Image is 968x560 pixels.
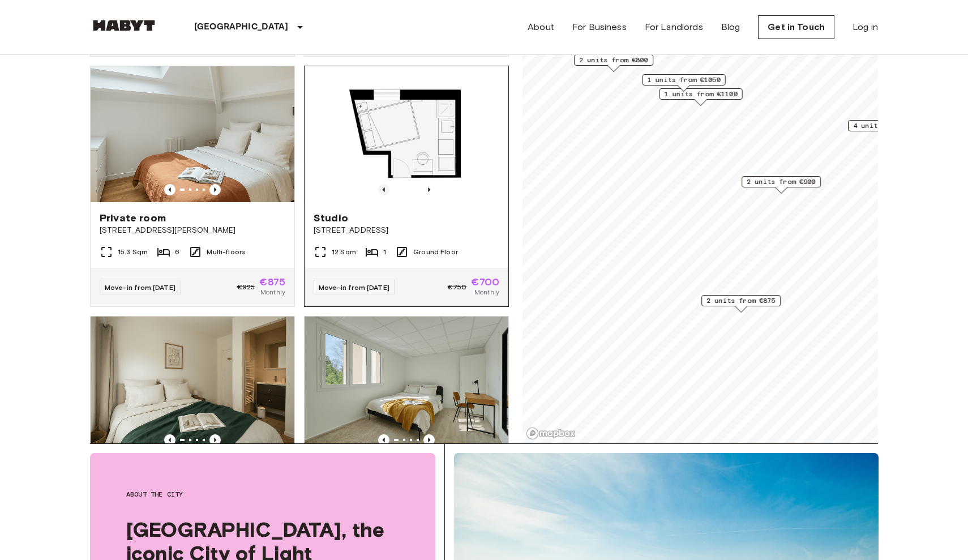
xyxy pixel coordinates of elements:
[332,247,356,257] span: 12 Sqm
[209,434,221,446] button: Previous image
[304,66,509,307] a: Previous imagePrevious imageStudio[STREET_ADDRESS]12 Sqm1Ground FloorMove-in from [DATE]€750€700M...
[528,20,554,34] a: About
[643,74,726,92] div: Map marker
[100,211,166,225] span: Private room
[853,121,922,131] span: 4 units from €700
[648,75,721,85] span: 1 units from €1050
[579,55,648,65] span: 2 units from €800
[706,296,776,306] span: 2 units from €875
[304,316,509,557] a: Marketing picture of unit FR-18-010-011-001Previous imagePrevious imageStudio[STREET_ADDRESS]11 S...
[305,66,508,202] img: Marketing picture of unit FR-18-010-006-001
[118,247,148,257] span: 15.3 Sqm
[665,89,738,99] span: 1 units from €1100
[848,120,927,138] div: Map marker
[645,20,703,34] a: For Landlords
[423,434,435,446] button: Previous image
[260,287,285,297] span: Monthly
[164,434,175,446] button: Previous image
[126,489,399,499] span: About the city
[237,282,255,292] span: €925
[90,316,295,557] a: Marketing picture of unit FR-18-011-001-008Previous imagePrevious imagePrivate room11 Passage Pen...
[526,427,576,440] a: Mapbox logo
[209,184,221,195] button: Previous image
[742,176,821,194] div: Map marker
[758,15,834,39] a: Get in Touch
[853,20,878,34] a: Log in
[572,20,627,34] a: For Business
[413,247,458,257] span: Ground Floor
[314,211,348,225] span: Studio
[659,88,743,106] div: Map marker
[175,247,179,257] span: 6
[91,317,294,452] img: Marketing picture of unit FR-18-011-001-008
[314,225,499,236] span: [STREET_ADDRESS]
[305,317,508,452] img: Marketing picture of unit FR-18-010-011-001
[90,20,158,31] img: Habyt
[423,184,435,195] button: Previous image
[194,20,289,34] p: [GEOGRAPHIC_DATA]
[378,434,389,446] button: Previous image
[574,54,653,72] div: Map marker
[701,295,781,313] div: Map marker
[105,283,175,292] span: Move-in from [DATE]
[448,282,467,292] span: €750
[259,277,285,287] span: €875
[91,66,294,202] img: Marketing picture of unit FR-18-003-003-05
[474,287,499,297] span: Monthly
[471,277,499,287] span: €700
[164,184,175,195] button: Previous image
[378,184,389,195] button: Previous image
[100,225,285,236] span: [STREET_ADDRESS][PERSON_NAME]
[319,283,389,292] span: Move-in from [DATE]
[207,247,246,257] span: Multi-floors
[383,247,386,257] span: 1
[721,20,740,34] a: Blog
[90,66,295,307] a: Marketing picture of unit FR-18-003-003-05Previous imagePrevious imagePrivate room[STREET_ADDRESS...
[747,177,816,187] span: 2 units from €900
